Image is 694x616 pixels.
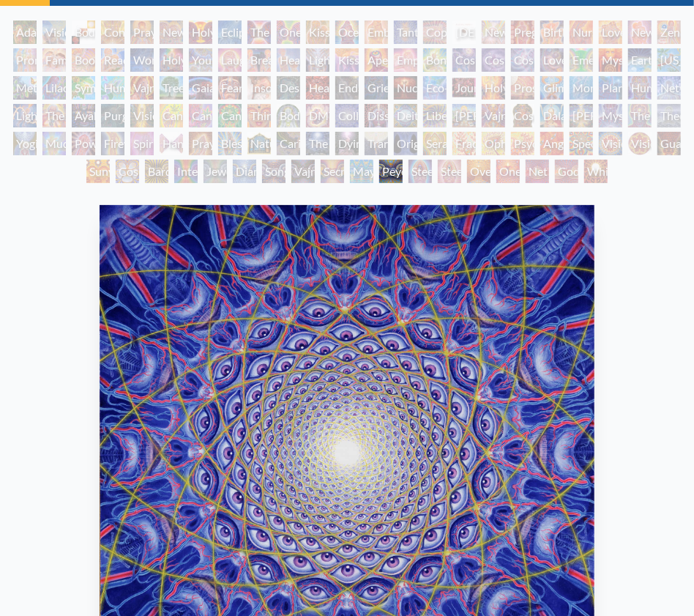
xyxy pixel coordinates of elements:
div: Godself [555,160,578,183]
div: Cosmic Creativity [452,48,476,72]
div: Net of Being [526,160,549,183]
div: Adam & Eve [13,21,37,44]
div: Cannabacchus [218,104,242,127]
div: Praying Hands [189,132,212,155]
div: New Man New Woman [160,21,183,44]
div: Seraphic Transport Docking on the Third Eye [423,132,447,155]
div: Networks [657,76,681,100]
div: Planetary Prayers [599,76,622,100]
div: Psychomicrograph of a Fractal Paisley Cherub Feather Tip [511,132,534,155]
div: Original Face [394,132,417,155]
div: Gaia [189,76,212,100]
div: Earth Energies [628,48,652,72]
div: Laughing Man [218,48,242,72]
div: Steeplehead 2 [438,160,461,183]
div: Journey of the Wounded Healer [452,76,476,100]
div: Lilacs [42,76,66,100]
div: Cosmic Artist [482,48,505,72]
div: The Shulgins and their Alchemical Angels [42,104,66,127]
div: Copulating [423,21,447,44]
div: Blessing Hand [218,132,242,155]
div: Yogi & the Möbius Sphere [13,132,37,155]
div: Birth [540,21,564,44]
div: Cannabis Mudra [160,104,183,127]
div: Angel Skin [540,132,564,155]
div: Ophanic Eyelash [482,132,505,155]
div: Holy Grail [189,21,212,44]
div: Dalai Lama [540,104,564,127]
div: Steeplehead 1 [408,160,432,183]
div: Grieving [365,76,388,100]
div: Vision Crystal [599,132,622,155]
div: Vision Tree [130,104,154,127]
div: Promise [13,48,37,72]
div: Vajra Horse [130,76,154,100]
div: White Light [584,160,608,183]
div: Lightworker [13,104,37,127]
div: Human Geometry [628,76,652,100]
div: Prostration [511,76,534,100]
div: Young & Old [189,48,212,72]
div: Jewel Being [204,160,227,183]
div: Dying [335,132,359,155]
div: The Kiss [247,21,271,44]
div: Ocean of Love Bliss [335,21,359,44]
div: Mayan Being [350,160,373,183]
div: Tree & Person [160,76,183,100]
div: One Taste [277,21,300,44]
div: Spirit Animates the Flesh [130,132,154,155]
div: Pregnancy [511,21,534,44]
div: Tantra [394,21,417,44]
div: Zena Lotus [657,21,681,44]
div: Empowerment [394,48,417,72]
div: Vision [PERSON_NAME] [628,132,652,155]
div: Cosmic Lovers [511,48,534,72]
div: Hands that See [160,132,183,155]
div: Transfiguration [365,132,388,155]
div: Liberation Through Seeing [423,104,447,127]
div: Nature of Mind [247,132,271,155]
div: Third Eye Tears of Joy [247,104,271,127]
div: Glimpsing the Empyrean [540,76,564,100]
div: Purging [101,104,124,127]
div: Interbeing [174,160,198,183]
div: Cosmic [DEMOGRAPHIC_DATA] [511,104,534,127]
div: Kiss of the [MEDICAL_DATA] [335,48,359,72]
div: Peyote Being [379,160,403,183]
div: Healing [277,48,300,72]
div: Kissing [306,21,329,44]
div: Fractal Eyes [452,132,476,155]
div: Song of Vajra Being [262,160,286,183]
div: Emerald Grail [570,48,593,72]
div: Family [42,48,66,72]
div: Holy Family [160,48,183,72]
div: [PERSON_NAME] [570,104,593,127]
div: Theologue [657,104,681,127]
div: Ayahuasca Visitation [72,104,95,127]
div: Nursing [570,21,593,44]
div: Embracing [365,21,388,44]
div: Cannabis Sutra [189,104,212,127]
div: Body/Mind as a Vibratory Field of Energy [277,104,300,127]
div: Collective Vision [335,104,359,127]
div: Symbiosis: Gall Wasp & Oak Tree [72,76,95,100]
div: Eclipse [218,21,242,44]
div: Visionary Origin of Language [42,21,66,44]
div: Headache [306,76,329,100]
div: Praying [130,21,154,44]
div: [US_STATE] Song [657,48,681,72]
div: Love Circuit [599,21,622,44]
div: Humming Bird [101,76,124,100]
div: Holy Fire [482,76,505,100]
div: Monochord [570,76,593,100]
div: Breathing [247,48,271,72]
div: [DEMOGRAPHIC_DATA] Embryo [452,21,476,44]
div: Despair [277,76,300,100]
div: Caring [277,132,300,155]
div: Mysteriosa 2 [599,48,622,72]
div: Mudra [42,132,66,155]
div: Power to the Peaceful [72,132,95,155]
div: Reading [101,48,124,72]
div: Mystic Eye [599,104,622,127]
div: Endarkenment [335,76,359,100]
